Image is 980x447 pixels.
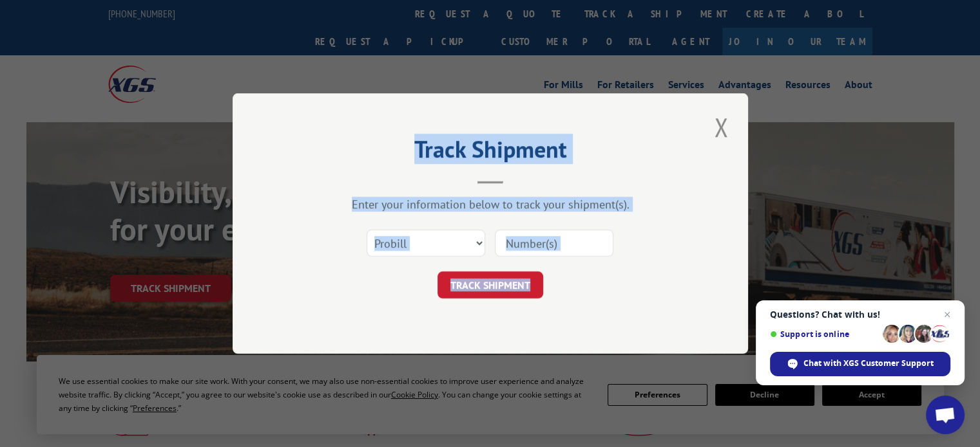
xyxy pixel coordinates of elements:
span: Chat with XGS Customer Support [770,352,950,376]
span: Support is online [770,329,878,339]
input: Number(s) [495,230,613,257]
button: Close modal [710,109,732,145]
h2: Track Shipment [297,140,684,165]
span: Chat with XGS Customer Support [803,358,934,369]
div: Enter your information below to track your shipment(s). [297,197,684,212]
a: Open chat [926,396,965,434]
span: Questions? Chat with us! [770,309,950,320]
button: TRACK SHIPMENT [437,271,543,298]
